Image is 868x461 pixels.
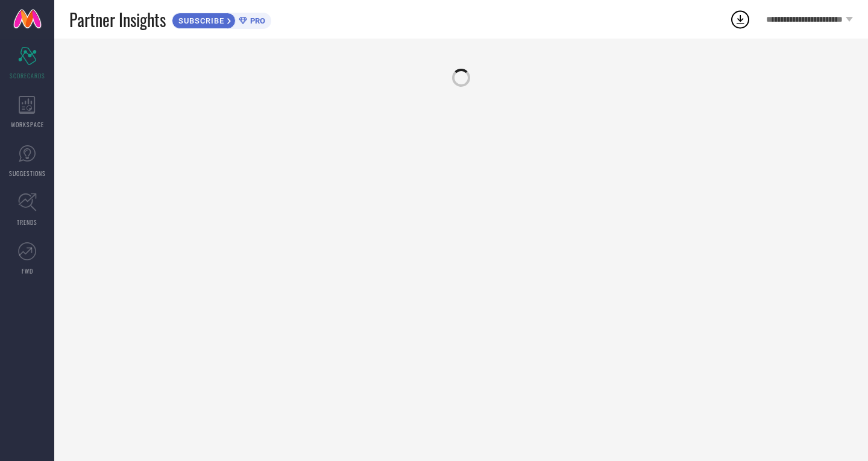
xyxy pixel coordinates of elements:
[729,8,751,30] div: Open download list
[22,266,33,275] span: FWD
[172,10,271,29] a: SUBSCRIBEPRO
[17,218,37,227] span: TRENDS
[69,7,166,32] span: Partner Insights
[10,71,45,80] span: SCORECARDS
[172,16,227,25] span: SUBSCRIBE
[11,120,44,129] span: WORKSPACE
[9,169,46,178] span: SUGGESTIONS
[247,16,265,25] span: PRO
